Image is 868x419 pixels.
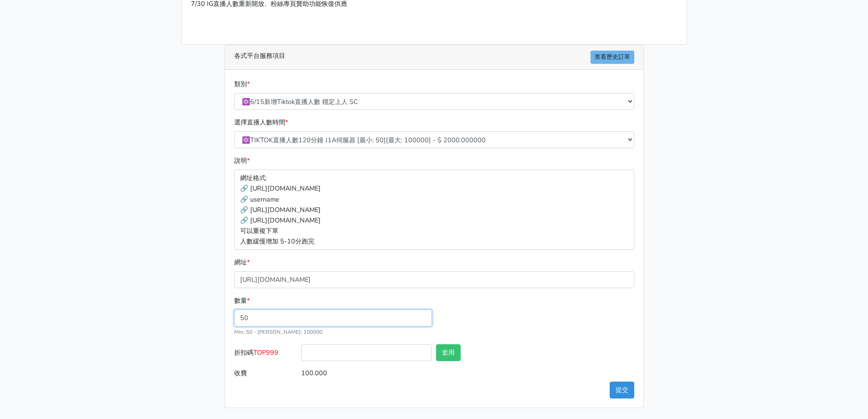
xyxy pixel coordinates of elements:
span: TOP999 [253,348,278,357]
button: 提交 [610,382,634,398]
label: 數量 [234,295,250,306]
label: 網址 [234,257,250,268]
button: 套用 [436,344,461,361]
label: 收費 [232,365,299,382]
label: 說明 [234,155,250,166]
a: 查看歷史訂單 [591,51,634,64]
input: 這邊填入網址 [234,271,634,288]
div: 各式平台服務項目 [225,45,643,70]
p: 網址格式: 🔗 [URL][DOMAIN_NAME] 🔗 username 🔗 [URL][DOMAIN_NAME] 🔗 [URL][DOMAIN_NAME] 可以重複下單 人數緩慢增加 5-1... [234,170,634,249]
label: 折扣碼 [232,344,299,365]
label: 類別 [234,79,250,89]
label: 選擇直播人數時間 [234,117,288,128]
small: Min: 50 - [PERSON_NAME]: 100000 [234,328,323,336]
